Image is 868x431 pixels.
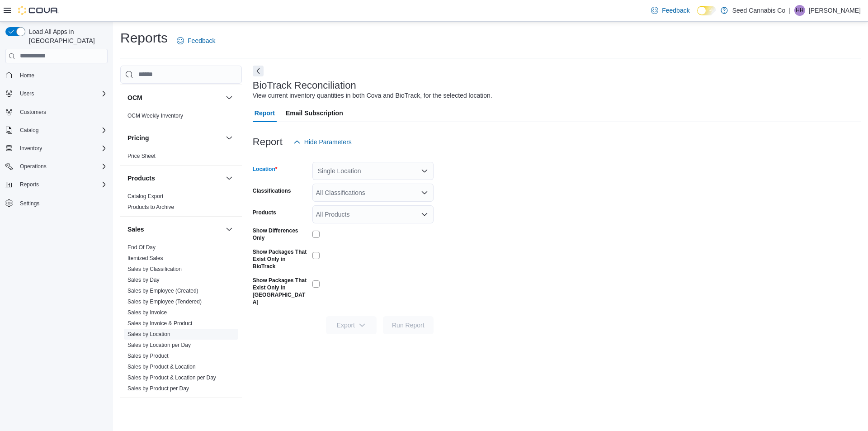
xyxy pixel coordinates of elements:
[2,124,111,137] button: Catalog
[127,133,222,142] button: Pricing
[127,204,174,210] a: Products to Archive
[732,5,786,16] p: Seed Cannabis Co
[253,80,356,91] h3: BioTrack Reconciliation
[127,287,198,294] span: Sales by Employee (Created)
[2,178,111,191] button: Reports
[127,353,169,359] a: Sales by Product
[127,406,222,415] button: Taxes
[127,153,156,159] a: Price Sheet
[127,320,192,327] a: Sales by Invoice & Product
[2,142,111,155] button: Inventory
[16,198,43,209] a: Settings
[16,179,42,190] button: Reports
[20,72,34,79] span: Home
[421,167,428,175] button: Open list of options
[120,191,242,216] div: Products
[290,133,355,151] button: Hide Parameters
[20,127,38,134] span: Catalog
[127,374,216,381] a: Sales by Product & Location per Day
[127,385,189,392] span: Sales by Product per Day
[20,163,47,170] span: Operations
[20,145,42,152] span: Inventory
[127,352,169,360] span: Sales by Product
[2,105,111,118] button: Customers
[16,197,108,208] span: Settings
[697,15,698,16] span: Dark Mode
[253,137,283,147] h3: Report
[224,92,235,103] button: OCM
[255,104,275,122] span: Report
[383,316,434,334] button: Run Report
[16,70,108,81] span: Home
[127,320,192,327] span: Sales by Invoice & Product
[127,363,196,370] span: Sales by Product & Location
[127,288,198,294] a: Sales by Employee (Created)
[127,174,222,183] button: Products
[127,113,183,119] a: OCM Weekly Inventory
[127,276,160,284] span: Sales by Day
[127,204,174,211] span: Products to Archive
[120,110,242,125] div: OCM
[20,200,39,207] span: Settings
[16,143,108,154] span: Inventory
[127,133,149,142] h3: Pricing
[16,143,46,154] button: Inventory
[127,277,160,283] a: Sales by Day
[127,244,156,251] a: End Of Day
[2,160,111,173] button: Operations
[18,6,59,15] img: Cova
[331,316,371,334] span: Export
[224,173,235,184] button: Products
[16,161,108,172] span: Operations
[326,316,377,334] button: Export
[253,66,264,76] button: Next
[20,90,34,97] span: Users
[127,93,222,102] button: OCM
[127,364,196,370] a: Sales by Product & Location
[127,406,145,415] h3: Taxes
[697,6,716,15] input: Dark Mode
[253,91,492,100] div: View current inventory quantities in both Cova and BioTrack, for the selected location.
[127,342,191,348] a: Sales by Location per Day
[127,298,202,305] a: Sales by Employee (Tendered)
[16,88,38,99] button: Users
[224,224,235,235] button: Sales
[16,179,108,190] span: Reports
[224,405,235,416] button: Taxes
[421,211,428,218] button: Open list of options
[127,255,163,262] span: Itemized Sales
[16,161,50,172] button: Operations
[127,193,163,199] a: Catalog Export
[253,166,278,173] label: Location
[127,225,144,234] h3: Sales
[127,225,222,234] button: Sales
[20,109,46,116] span: Customers
[127,93,142,102] h3: OCM
[120,29,168,47] h1: Reports
[5,65,108,233] nav: Complex example
[127,266,182,272] a: Sales by Classification
[253,248,309,270] label: Show Packages That Exist Only in BioTrack
[304,137,352,147] span: Hide Parameters
[662,6,689,15] span: Feedback
[794,5,805,16] div: Hannah Halley
[224,133,235,143] button: Pricing
[127,309,167,316] span: Sales by Invoice
[2,69,111,82] button: Home
[120,242,242,398] div: Sales
[286,104,343,122] span: Email Subscription
[16,107,50,118] a: Customers
[16,106,108,118] span: Customers
[253,187,291,194] label: Classifications
[127,331,170,337] a: Sales by Location
[2,87,111,100] button: Users
[16,88,108,99] span: Users
[127,152,156,160] span: Price Sheet
[253,277,309,306] label: Show Packages That Exist Only in [GEOGRAPHIC_DATA]
[127,174,155,183] h3: Products
[188,36,215,45] span: Feedback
